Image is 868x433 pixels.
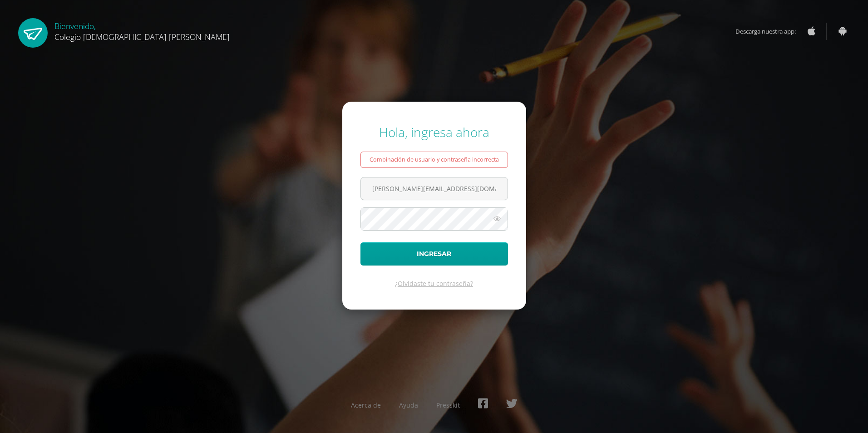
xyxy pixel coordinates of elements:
button: Ingresar [360,242,508,266]
input: Correo electrónico o usuario [361,177,508,200]
div: Bienvenido, [54,18,230,42]
div: Hola, ingresa ahora [360,123,508,141]
span: Colegio [DEMOGRAPHIC_DATA] [PERSON_NAME] [54,31,230,42]
a: Presskit [436,401,460,409]
a: Ayuda [399,401,418,409]
span: Descarga nuestra app: [735,23,805,40]
div: Combinación de usuario y contraseña incorrecta [360,152,508,168]
a: Acerca de [351,401,381,409]
a: ¿Olvidaste tu contraseña? [395,279,473,288]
